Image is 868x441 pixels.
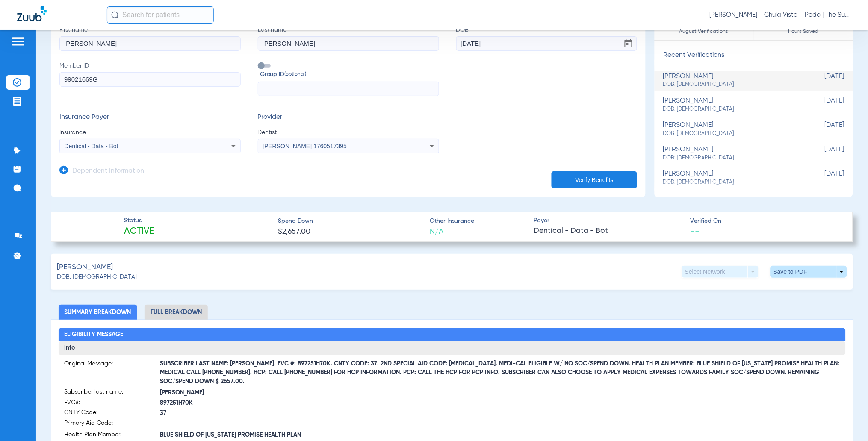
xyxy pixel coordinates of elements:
span: Other Insurance [430,217,474,226]
iframe: Chat Widget [825,400,868,441]
span: [DATE] [802,170,844,186]
div: [PERSON_NAME] [663,97,802,113]
span: Dentical - Data - Bot [65,143,118,150]
span: Insurance [59,128,241,137]
li: Summary Breakdown [59,305,137,320]
span: N/A [430,226,474,237]
li: Full Breakdown [145,305,208,320]
span: DOB: [DEMOGRAPHIC_DATA] [663,130,802,138]
div: [PERSON_NAME] [663,73,802,88]
span: Dentical - Data - Bot [534,226,683,236]
img: hamburger-icon [11,36,25,47]
span: DOB: [DEMOGRAPHIC_DATA] [663,179,802,186]
img: Zuub Logo [17,6,47,21]
span: BLUE SHIELD OF [US_STATE] PROMISE HEALTH PLAN [160,431,452,440]
span: August Verifications [655,27,753,36]
label: Member ID [59,62,241,97]
h3: Recent Verifications [655,51,853,60]
span: Spend Down [278,217,313,226]
span: $2,657.00 [278,226,313,237]
span: SUBSCRIBER LAST NAME: [PERSON_NAME]. EVC #: 897251H70K. CNTY CODE: 37. 2ND SPECIAL AID CODE: [MED... [160,368,840,377]
span: [PERSON_NAME] [160,388,452,397]
span: DOB: [DEMOGRAPHIC_DATA] [57,273,137,282]
h3: Provider [258,113,439,122]
span: Original Message: [65,359,160,377]
span: [DATE] [802,97,844,113]
small: (optional) [285,70,307,79]
span: Verified On [690,217,839,226]
div: [PERSON_NAME] [663,121,802,137]
h3: Insurance Payer [59,113,241,122]
div: [PERSON_NAME] [663,170,802,186]
div: [PERSON_NAME] [663,146,802,162]
button: Save to PDF [771,266,847,278]
input: Last name [258,36,439,51]
span: Primary Aid Code: [65,419,160,431]
input: DOBOpen calendar [456,36,638,51]
span: CNTY Code: [65,409,160,419]
input: Search for patients [107,6,214,24]
span: Active [124,226,154,238]
input: Member ID [59,72,241,87]
span: [PERSON_NAME] - Chula Vista - Pedo | The Super Dentists [710,11,851,19]
span: DOB: [DEMOGRAPHIC_DATA] [663,106,802,113]
span: DOB: [DEMOGRAPHIC_DATA] [663,154,802,162]
span: 897251H70K [160,399,452,408]
span: Hours Saved [754,27,853,36]
span: EVC#: [65,398,160,409]
span: -- [690,226,700,235]
span: Status [124,216,154,225]
h2: Eligibility Message [59,328,846,342]
input: First name [59,36,241,51]
button: Open calendar [620,35,637,52]
span: [DATE] [802,73,844,88]
span: DOB: [DEMOGRAPHIC_DATA] [663,81,802,88]
span: Payer [534,216,683,225]
span: [DATE] [802,146,844,162]
span: Subscriber last name: [65,388,160,398]
span: [DATE] [802,121,844,137]
h3: Dependent Information [72,167,144,176]
h3: Info [59,341,846,355]
label: DOB [456,26,638,51]
label: Last name [258,26,439,51]
span: Dentist [258,128,439,137]
span: Group ID [260,70,439,79]
img: Search Icon [111,11,119,19]
span: [PERSON_NAME] 1760517395 [263,143,347,150]
label: First name [59,26,241,51]
button: Verify Benefits [552,171,637,188]
span: [PERSON_NAME] [57,262,113,273]
span: 37 [160,409,452,418]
